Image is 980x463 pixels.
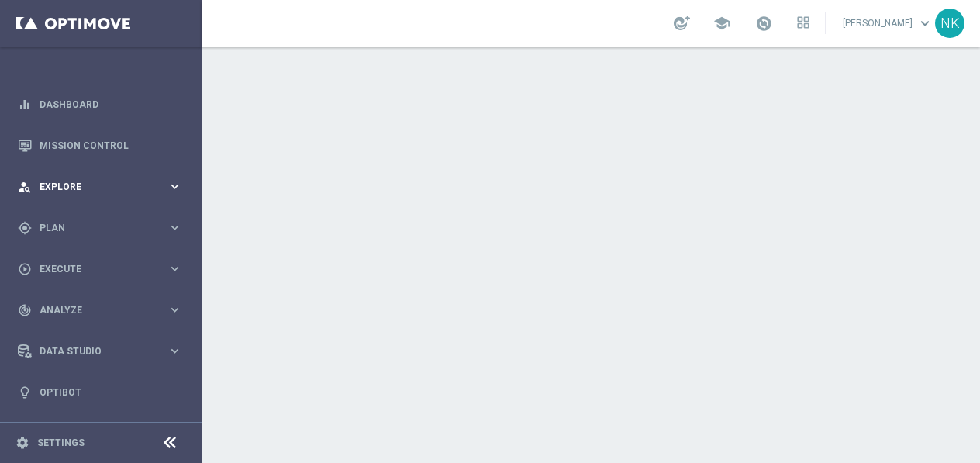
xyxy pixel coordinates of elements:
i: keyboard_arrow_right [167,302,182,317]
div: Mission Control [18,125,182,166]
button: person_search Explore keyboard_arrow_right [17,181,183,193]
i: keyboard_arrow_right [167,344,182,358]
div: Dashboard [18,84,182,125]
i: keyboard_arrow_right [167,261,182,276]
span: Execute [40,264,167,274]
a: Mission Control [40,125,182,166]
button: lightbulb Optibot [17,386,183,399]
span: Data Studio [40,347,167,356]
i: keyboard_arrow_right [167,179,182,194]
span: school [713,15,730,32]
i: keyboard_arrow_right [167,220,182,235]
a: Optibot [40,371,182,413]
div: Analyze [18,303,167,317]
i: gps_fixed [18,221,32,235]
span: Explore [40,182,167,192]
div: Execute [18,262,167,276]
button: equalizer Dashboard [17,98,183,111]
i: settings [16,436,29,450]
a: Settings [37,438,85,447]
button: play_circle_outline Execute keyboard_arrow_right [17,263,183,275]
button: track_changes Analyze keyboard_arrow_right [17,304,183,316]
a: Dashboard [40,84,182,125]
div: NK [935,9,964,38]
span: keyboard_arrow_down [916,15,933,32]
button: gps_fixed Plan keyboard_arrow_right [17,222,183,234]
span: Plan [40,223,167,233]
a: [PERSON_NAME]keyboard_arrow_down [841,12,935,35]
div: Data Studio [18,344,167,358]
div: Optibot [18,371,182,413]
i: equalizer [18,98,32,112]
i: person_search [18,180,32,194]
button: Data Studio keyboard_arrow_right [17,345,183,358]
div: Explore [18,180,167,194]
button: Mission Control [17,140,183,152]
div: Plan [18,221,167,235]
i: lightbulb [18,385,32,399]
i: track_changes [18,303,32,317]
span: Analyze [40,306,167,315]
i: play_circle_outline [18,262,32,276]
